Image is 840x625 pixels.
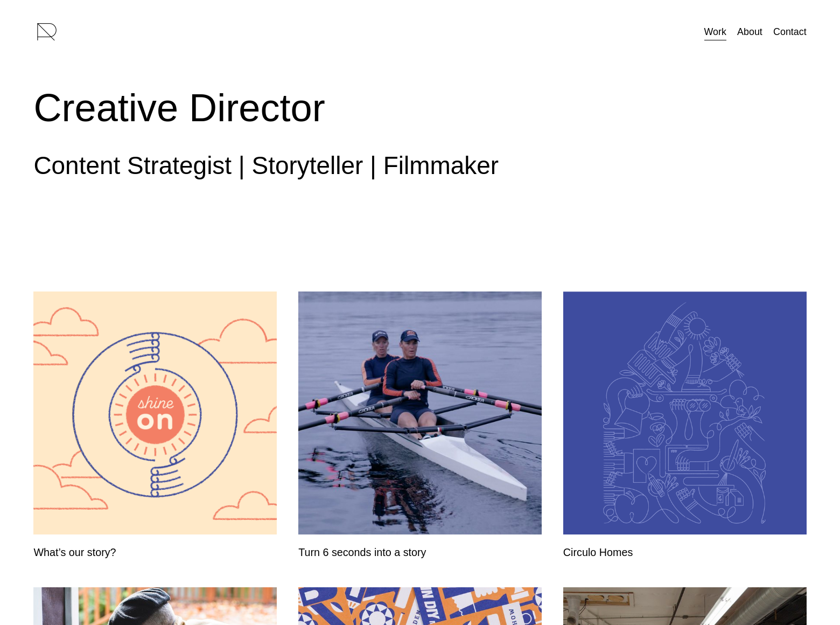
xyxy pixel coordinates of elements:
h3: What’s our story? [33,545,277,560]
a: Contact [773,22,807,41]
h3: Turn 6 seconds into a story [298,545,542,560]
a: Turn 6 seconds into a story Turn 6 seconds into a story [298,291,542,566]
span: Content Strategist | Storyteller | Filmmaker [33,151,499,179]
img: Turn 6 seconds into a story [298,291,542,535]
h3: Circulo Homes [563,545,807,560]
a: What’s our story? What’s our story? [33,291,277,566]
img: What’s our story? [33,291,277,535]
a: Work [704,22,726,41]
a: About [737,22,762,41]
span: Creative Director [33,86,325,129]
img: Rachelle Cummings [33,18,60,45]
img: Circulo Homes [563,291,807,535]
a: Circulo Homes Circulo Homes [563,291,807,566]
